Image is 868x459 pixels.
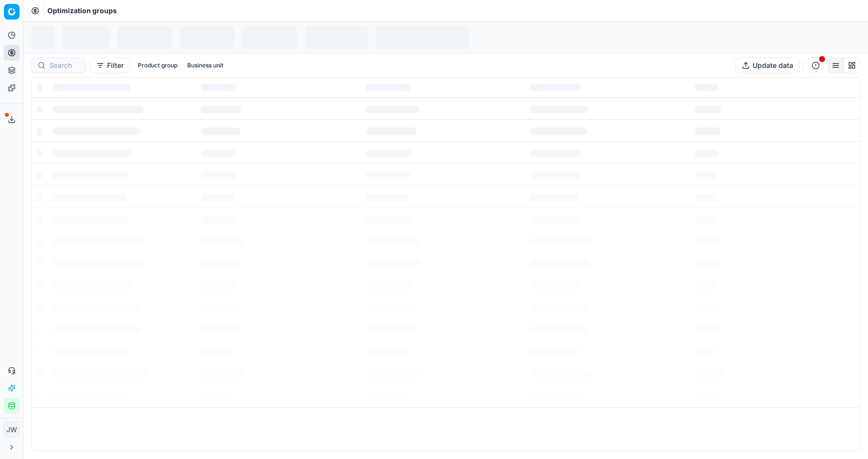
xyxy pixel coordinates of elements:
button: Product group [134,60,181,71]
span: JW [4,422,19,437]
nav: breadcrumb [47,6,117,16]
button: Filter [90,58,130,73]
span: Optimization groups [47,6,117,16]
button: Update data [736,58,800,73]
input: Search [49,61,80,70]
button: JW [4,422,20,438]
button: Business unit [183,60,227,71]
